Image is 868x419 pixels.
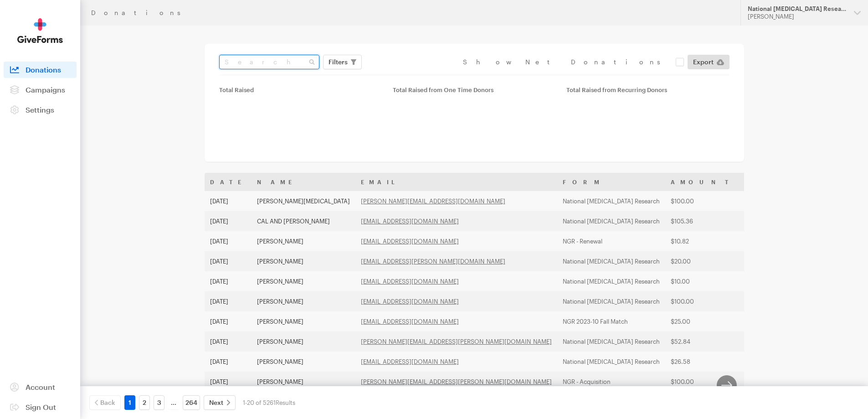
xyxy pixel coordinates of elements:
td: $100.00 [665,372,739,392]
td: [PERSON_NAME] [252,291,355,311]
td: Paid [739,291,806,311]
div: Total Raised [219,86,382,93]
td: [DATE] [205,372,252,392]
a: Settings [4,102,77,118]
td: NGR - Renewal [557,231,665,251]
span: Filters [329,57,348,67]
th: Email [355,173,557,191]
div: 1-20 of 5261 [243,395,295,410]
a: Campaigns [4,82,77,98]
a: [PERSON_NAME][EMAIL_ADDRESS][DOMAIN_NAME] [361,197,505,205]
a: [PERSON_NAME][EMAIL_ADDRESS][PERSON_NAME][DOMAIN_NAME] [361,338,552,345]
div: Total Raised from One Time Donors [393,86,555,93]
td: Paid [739,331,806,352]
th: Amount [665,173,739,191]
td: National [MEDICAL_DATA] Research [557,291,665,311]
th: Form [557,173,665,191]
div: Total Raised from Recurring Donors [566,86,729,93]
td: National [MEDICAL_DATA] Research [557,191,665,211]
a: Account [4,379,77,395]
td: $10.00 [665,271,739,291]
a: [EMAIL_ADDRESS][DOMAIN_NAME] [361,217,459,225]
a: [EMAIL_ADDRESS][DOMAIN_NAME] [361,238,459,245]
td: [PERSON_NAME] [252,251,355,271]
td: [DATE] [205,352,252,372]
td: $52.84 [665,331,739,352]
span: Account [26,383,55,391]
span: Export [693,57,714,67]
td: $26.58 [665,352,739,372]
a: [EMAIL_ADDRESS][DOMAIN_NAME] [361,278,459,285]
td: Paid [739,231,806,251]
button: Filters [323,55,362,69]
td: $10.82 [665,231,739,251]
td: [PERSON_NAME] [252,372,355,392]
a: [PERSON_NAME][EMAIL_ADDRESS][PERSON_NAME][DOMAIN_NAME] [361,378,552,385]
td: [PERSON_NAME] [252,311,355,331]
div: National [MEDICAL_DATA] Research [748,5,847,13]
a: 3 [154,395,164,410]
td: [PERSON_NAME] [252,331,355,352]
a: Donations [4,62,77,78]
a: [EMAIL_ADDRESS][DOMAIN_NAME] [361,298,459,305]
a: [EMAIL_ADDRESS][PERSON_NAME][DOMAIN_NAME] [361,258,505,265]
td: Paid [739,372,806,392]
td: Paid [739,311,806,331]
input: Search Name & Email [219,55,319,69]
td: [DATE] [205,331,252,352]
th: Status [739,173,806,191]
td: [DATE] [205,251,252,271]
td: National [MEDICAL_DATA] Research [557,271,665,291]
span: Results [276,399,295,406]
td: Paid [739,251,806,271]
a: Sign Out [4,399,77,415]
a: [EMAIL_ADDRESS][DOMAIN_NAME] [361,358,459,365]
td: [PERSON_NAME] [252,271,355,291]
td: $100.00 [665,191,739,211]
a: 2 [139,395,150,410]
td: [DATE] [205,291,252,311]
td: $100.00 [665,291,739,311]
td: NGR 2023-10 Fall Match [557,311,665,331]
td: Paid [739,211,806,231]
td: CAL AND [PERSON_NAME] [252,211,355,231]
a: [EMAIL_ADDRESS][DOMAIN_NAME] [361,318,459,325]
a: Next [204,395,236,410]
td: [PERSON_NAME][MEDICAL_DATA] [252,191,355,211]
td: National [MEDICAL_DATA] Research [557,331,665,352]
div: [PERSON_NAME] [748,13,847,21]
span: Sign Out [26,403,56,411]
a: 264 [183,395,200,410]
td: Paid [739,191,806,211]
td: [PERSON_NAME] [252,352,355,372]
span: Donations [26,65,61,74]
span: Next [209,397,223,408]
th: Date [205,173,252,191]
td: [DATE] [205,231,252,251]
td: $25.00 [665,311,739,331]
td: NGR - Acquisition [557,372,665,392]
a: Export [688,55,729,69]
td: $20.00 [665,251,739,271]
td: [DATE] [205,191,252,211]
th: Name [252,173,355,191]
td: National [MEDICAL_DATA] Research [557,251,665,271]
img: GiveForms [17,18,63,43]
td: [DATE] [205,271,252,291]
td: Paid [739,271,806,291]
td: [DATE] [205,311,252,331]
td: $105.36 [665,211,739,231]
td: [PERSON_NAME] [252,231,355,251]
td: National [MEDICAL_DATA] Research [557,352,665,372]
td: Paid [739,352,806,372]
span: Settings [26,105,54,114]
td: National [MEDICAL_DATA] Research [557,211,665,231]
td: [DATE] [205,211,252,231]
span: Campaigns [26,85,65,94]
